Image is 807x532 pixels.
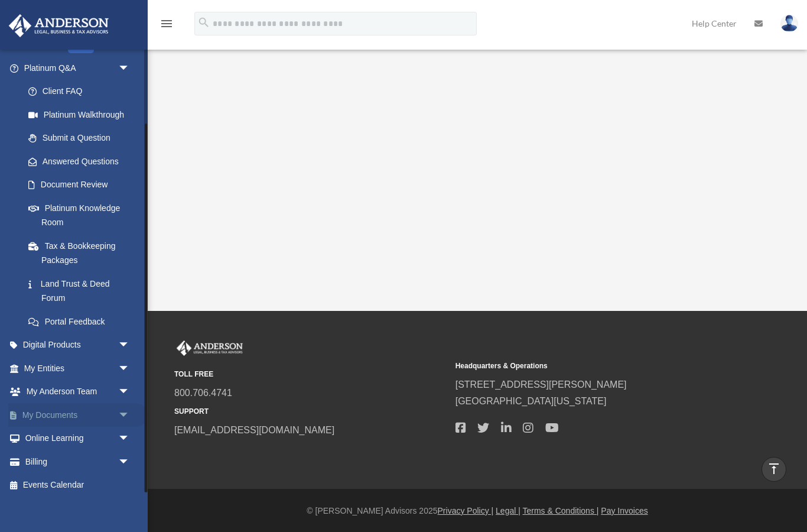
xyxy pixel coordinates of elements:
a: menu [160,21,174,31]
i: vertical_align_top [767,462,781,476]
a: Document Review [17,173,148,197]
small: TOLL FREE [174,368,447,381]
a: vertical_align_top [762,457,786,482]
a: Digital Productsarrow_drop_down [8,333,148,357]
span: arrow_drop_down [118,427,142,451]
a: Answered Questions [17,150,148,173]
img: Anderson Advisors Platinum Portal [174,340,245,356]
a: [EMAIL_ADDRESS][DOMAIN_NAME] [174,425,334,435]
a: Portal Feedback [17,310,148,333]
span: arrow_drop_down [118,333,142,358]
span: arrow_drop_down [118,403,142,427]
a: [GEOGRAPHIC_DATA][US_STATE] [455,396,607,406]
a: Events Calendar [8,473,148,497]
div: © [PERSON_NAME] Advisors 2025 [148,504,807,518]
a: Billingarrow_drop_down [8,450,148,473]
a: Terms & Conditions | [523,506,599,515]
a: Pay Invoices [601,506,647,515]
span: arrow_drop_down [118,56,142,80]
a: My Entitiesarrow_drop_down [8,356,148,380]
a: Tax & Bookkeeping Packages [17,234,148,272]
a: My Anderson Teamarrow_drop_down [8,380,148,404]
a: 800.706.4741 [174,388,232,398]
a: [STREET_ADDRESS][PERSON_NAME] [455,379,627,390]
i: search [197,16,210,29]
img: Anderson Advisors Platinum Portal [5,14,112,37]
a: Client FAQ [17,80,148,103]
a: Land Trust & Deed Forum [17,272,148,310]
img: User Pic [780,15,798,32]
span: arrow_drop_down [118,450,142,474]
a: Platinum Walkthrough [17,103,142,126]
a: My Documentsarrow_drop_down [8,403,148,427]
a: Platinum Knowledge Room [17,196,148,234]
span: arrow_drop_down [118,380,142,404]
a: Submit a Question [17,126,148,150]
span: arrow_drop_down [118,356,142,381]
a: Privacy Policy | [438,506,494,515]
small: Headquarters & Operations [455,360,728,372]
a: Platinum Q&Aarrow_drop_down [8,56,148,80]
small: SUPPORT [174,406,447,418]
a: Online Learningarrow_drop_down [8,427,148,450]
i: menu [160,17,174,31]
a: Legal | [496,506,520,515]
